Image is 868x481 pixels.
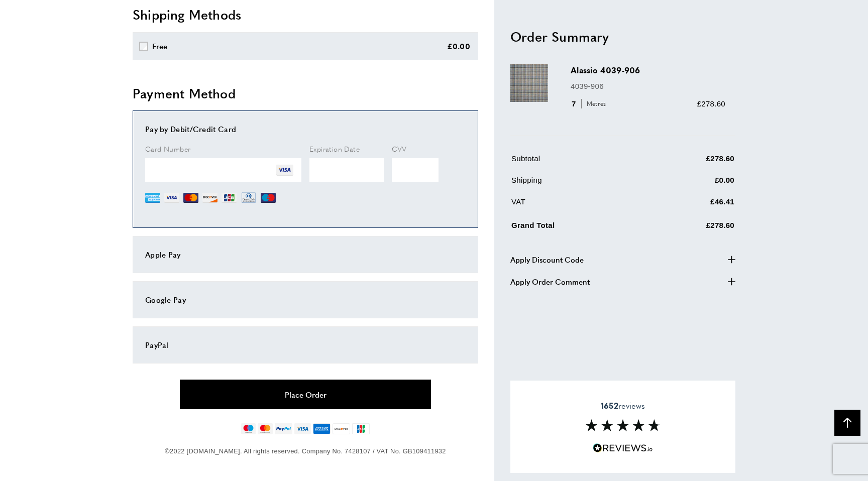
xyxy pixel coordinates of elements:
h2: Payment Method [133,84,478,102]
td: £278.60 [647,217,735,238]
img: JCB.png [222,190,237,205]
div: Google Pay [145,294,466,306]
img: DI.png [202,190,218,205]
div: £0.00 [447,40,471,52]
iframe: Secure Credit Card Frame - Credit Card Number [145,158,301,182]
td: £278.60 [647,152,735,172]
img: visa [294,423,311,434]
span: reviews [601,401,645,411]
span: Metres [581,99,609,108]
span: ©2022 [DOMAIN_NAME]. All rights reserved. Company No. 7428107 / VAT No. GB109411932 [165,447,446,455]
iframe: Secure Credit Card Frame - Expiration Date [309,158,384,182]
img: DN.png [241,190,257,205]
div: Pay by Debit/Credit Card [145,123,466,135]
td: Shipping [511,174,646,193]
img: VI.png [164,190,179,205]
td: £46.41 [647,195,735,215]
span: £278.60 [697,99,725,107]
img: jcb [352,423,370,434]
iframe: Secure Credit Card Frame - CVV [392,158,439,182]
img: AE.png [145,190,160,205]
div: Apple Pay [145,249,466,261]
span: Apply Discount Code [510,253,584,265]
img: mastercard [258,423,272,434]
span: Card Number [145,144,190,154]
h2: Order Summary [510,27,735,45]
td: Grand Total [511,217,646,238]
img: MI.png [261,190,276,205]
span: Apply Order Comment [510,275,590,287]
span: CVV [392,144,407,154]
img: Alassio 4039-906 [510,64,548,102]
img: american-express [313,423,331,434]
td: Subtotal [511,152,646,172]
button: Place Order [180,380,431,409]
td: VAT [511,195,646,215]
img: paypal [275,423,292,434]
img: VI.png [276,162,293,179]
strong: 1652 [601,400,618,411]
span: Expiration Date [309,144,360,154]
img: Reviews.io 5 stars [593,443,653,453]
div: 7 [571,97,609,109]
img: Reviews section [585,419,661,431]
div: Free [152,40,168,52]
img: MC.png [183,190,198,205]
h2: Shipping Methods [133,6,478,24]
td: £0.00 [647,174,735,193]
p: 4039-906 [571,80,725,92]
img: discover [333,423,350,434]
img: maestro [241,423,256,434]
h3: Alassio 4039-906 [571,64,725,76]
div: PayPal [145,339,466,351]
